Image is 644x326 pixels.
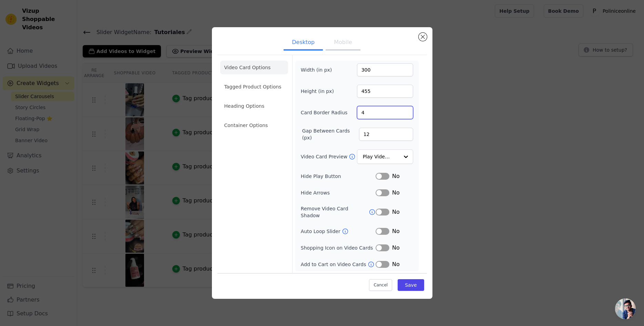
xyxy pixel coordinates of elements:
span: No [392,244,400,252]
label: Shopping Icon on Video Cards [301,244,376,251]
label: Height (in px) [301,88,338,95]
a: Chat abierto [615,298,636,319]
span: No [392,227,400,235]
span: No [392,172,400,180]
label: Hide Arrows [301,189,376,196]
label: Hide Play Button [301,173,376,180]
li: Container Options [220,118,288,132]
button: Save [398,279,424,291]
button: Mobile [326,35,360,51]
label: Add to Cart on Video Cards [301,261,368,268]
li: Heading Options [220,99,288,113]
span: No [392,189,400,197]
button: Cancel [369,279,392,291]
button: Close modal [419,33,427,41]
span: No [392,208,400,216]
li: Tagged Product Options [220,80,288,94]
label: Video Card Preview [301,153,349,160]
label: Card Border Radius [301,109,348,116]
label: Gap Between Cards (px) [302,127,359,141]
button: Desktop [284,35,323,51]
label: Remove Video Card Shadow [301,205,369,219]
label: Width (in px) [301,66,338,73]
li: Video Card Options [220,61,288,74]
label: Auto Loop Slider [301,228,342,235]
span: No [392,260,400,269]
